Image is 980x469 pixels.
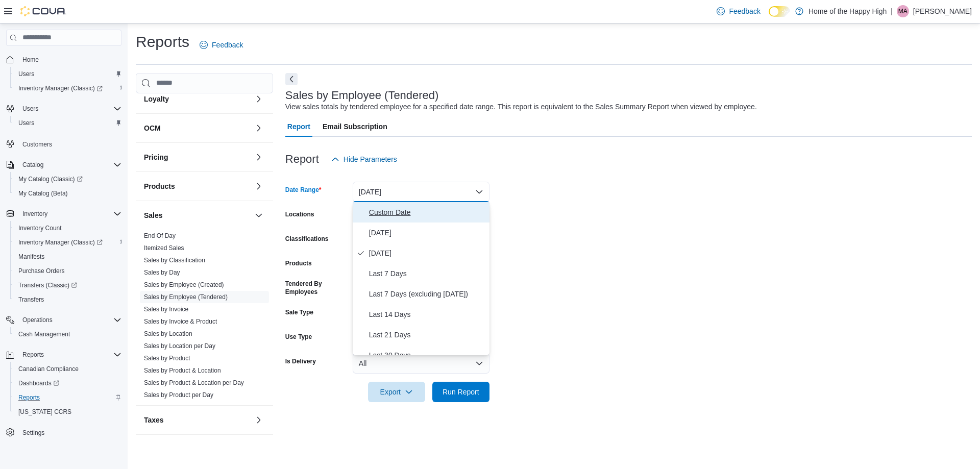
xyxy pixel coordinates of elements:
[18,238,103,246] span: Inventory Manager (Classic)
[144,391,213,399] span: Sales by Product per Day
[253,180,265,192] button: Products
[14,173,121,185] span: My Catalog (Classic)
[14,377,63,389] a: Dashboards
[353,202,489,355] div: Select listbox
[144,415,251,425] button: Taxes
[20,6,66,16] img: Cova
[353,353,489,374] button: All
[253,93,265,105] button: Loyalty
[285,89,439,102] h3: Sales by Employee (Tendered)
[22,429,44,437] span: Settings
[14,187,72,200] a: My Catalog (Beta)
[18,84,103,92] span: Inventory Manager (Classic)
[18,208,121,220] span: Inventory
[144,330,192,337] a: Sales by Location
[144,330,192,338] span: Sales by Location
[144,391,213,399] a: Sales by Product per Day
[808,5,887,17] p: Home of the Happy High
[285,73,298,85] button: Next
[10,278,126,292] a: Transfers (Classic)
[14,251,48,263] a: Manifests
[144,256,205,264] span: Sales by Classification
[353,182,489,202] button: [DATE]
[22,56,39,64] span: Home
[144,367,221,374] a: Sales by Product & Location
[18,314,121,326] span: Operations
[18,427,48,439] a: Settings
[10,186,126,201] button: My Catalog (Beta)
[253,122,265,134] button: OCM
[285,280,349,296] label: Tendered By Employees
[18,189,68,198] span: My Catalog (Beta)
[10,405,126,419] button: [US_STATE] CCRS
[18,159,47,171] button: Catalog
[14,236,107,249] a: Inventory Manager (Classic)
[327,149,401,169] button: Hide Parameters
[14,406,121,418] span: Washington CCRS
[729,6,760,16] span: Feedback
[18,137,121,150] span: Customers
[898,5,908,17] span: MA
[212,40,243,50] span: Feedback
[18,54,43,66] a: Home
[144,94,251,104] button: Loyalty
[18,281,77,289] span: Transfers (Classic)
[369,349,485,361] span: Last 30 Days
[10,235,126,250] a: Inventory Manager (Classic)
[18,426,121,439] span: Settings
[144,152,168,162] h3: Pricing
[144,318,217,325] a: Sales by Invoice & Product
[285,102,757,112] div: View sales totals by tendered employee for a specified date range. This report is equivalent to t...
[6,48,121,465] nav: Complex example
[14,173,87,185] a: My Catalog (Classic)
[10,67,126,81] button: Users
[369,288,485,300] span: Last 7 Days (excluding [DATE])
[2,348,126,362] button: Reports
[136,230,273,405] div: Sales
[18,349,48,361] button: Reports
[14,117,121,129] span: Users
[18,175,83,183] span: My Catalog (Classic)
[443,387,479,397] span: Run Report
[369,308,485,320] span: Last 14 Days
[144,232,176,240] span: End Of Day
[144,293,228,301] a: Sales by Employee (Tendered)
[144,269,180,276] a: Sales by Day
[144,342,215,350] a: Sales by Location per Day
[769,6,790,17] input: Dark Mode
[323,116,387,137] span: Email Subscription
[144,354,190,362] span: Sales by Product
[18,330,70,338] span: Cash Management
[10,81,126,95] a: Inventory Manager (Classic)
[18,53,121,66] span: Home
[144,379,244,387] span: Sales by Product & Location per Day
[14,236,121,249] span: Inventory Manager (Classic)
[369,267,485,280] span: Last 7 Days
[897,5,909,17] div: Monica Arychuk
[18,379,59,387] span: Dashboards
[14,265,69,277] a: Purchase Orders
[22,351,44,359] span: Reports
[285,357,316,365] label: Is Delivery
[14,391,121,404] span: Reports
[10,221,126,235] button: Inventory Count
[144,281,224,289] span: Sales by Employee (Created)
[18,224,62,232] span: Inventory Count
[144,94,169,104] h3: Loyalty
[10,362,126,376] button: Canadian Compliance
[374,382,419,402] span: Export
[253,414,265,426] button: Taxes
[14,293,121,306] span: Transfers
[18,393,40,402] span: Reports
[144,123,161,133] h3: OCM
[144,317,217,326] span: Sales by Invoice & Product
[913,5,972,17] p: [PERSON_NAME]
[18,267,65,275] span: Purchase Orders
[18,408,71,416] span: [US_STATE] CCRS
[14,328,74,340] a: Cash Management
[285,308,313,316] label: Sale Type
[2,136,126,151] button: Customers
[14,328,121,340] span: Cash Management
[285,186,322,194] label: Date Range
[10,327,126,341] button: Cash Management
